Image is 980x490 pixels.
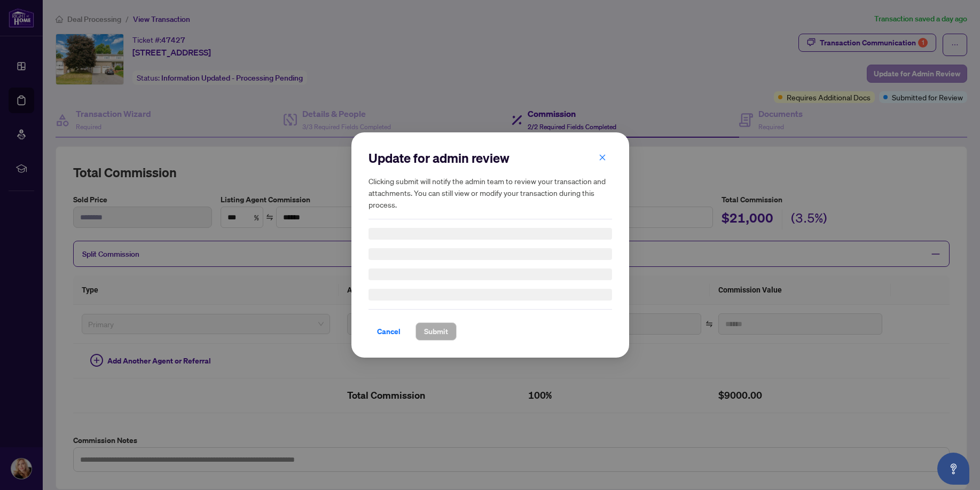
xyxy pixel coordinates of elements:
[599,154,606,161] span: close
[369,322,409,341] button: Cancel
[415,322,457,341] button: Submit
[377,323,401,340] span: Cancel
[937,453,969,485] button: Open asap
[369,149,612,167] h2: Update for admin review
[369,175,612,210] h5: Clicking submit will notify the admin team to review your transaction and attachments. You can st...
